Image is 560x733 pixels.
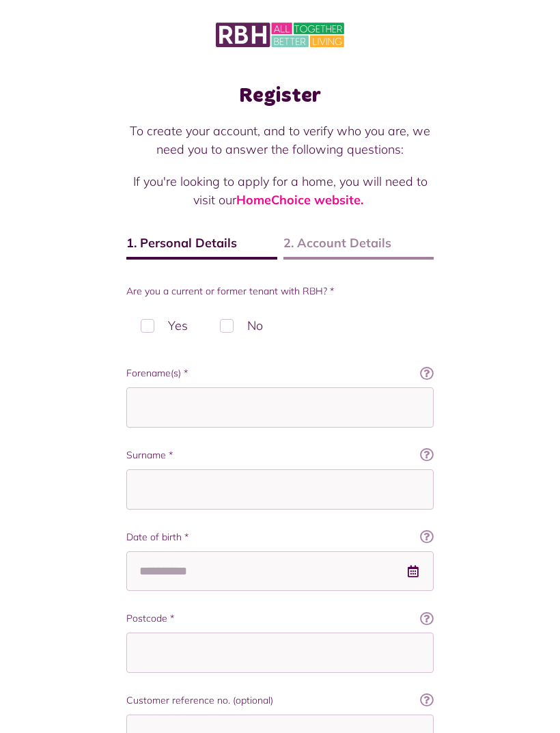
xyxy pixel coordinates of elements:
h1: Register [126,83,434,108]
span: 1. Personal Details [126,234,277,260]
label: Surname * [126,448,434,462]
label: Date of birth * [126,530,434,544]
img: MyRBH [216,20,344,49]
label: Customer reference no. (optional) [126,693,434,708]
label: Are you a current or former tenant with RBH? * [126,284,434,299]
label: No [206,305,277,346]
label: Forename(s) * [126,366,434,381]
span: 2. Account Details [283,234,434,260]
a: HomeChoice website. [236,192,363,208]
label: Yes [126,305,202,346]
p: If you're looking to apply for a home, you will need to visit our [126,172,434,209]
p: To create your account, and to verify who you are, we need you to answer the following questions: [126,122,434,158]
label: Postcode * [126,611,434,626]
